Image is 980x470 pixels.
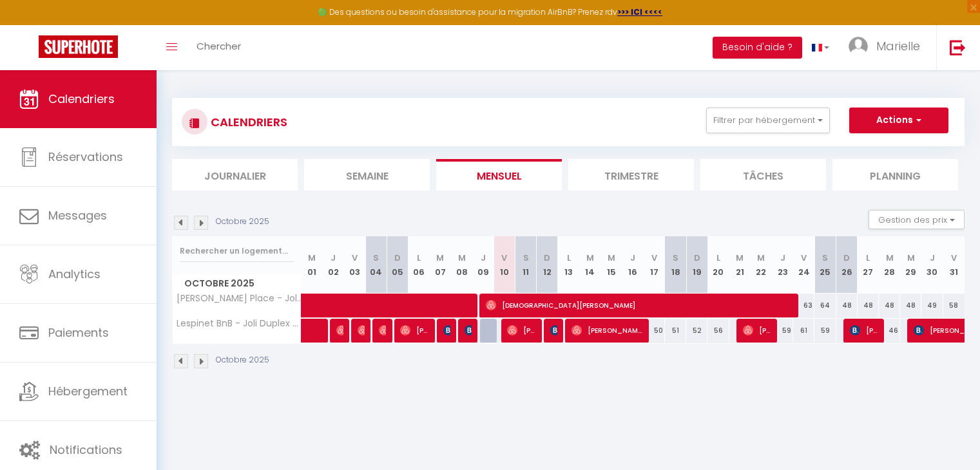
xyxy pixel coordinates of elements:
[352,252,358,264] abbr: V
[216,354,269,366] p: Octobre 2025
[417,252,421,264] abbr: L
[832,159,958,191] li: Planning
[814,294,836,317] div: 64
[793,294,814,317] div: 63
[379,318,386,343] span: [PERSON_NAME]
[850,318,878,343] span: [PERSON_NAME]
[430,236,451,294] th: 07
[39,35,118,58] img: Super Booking
[523,252,529,264] abbr: S
[344,236,365,294] th: 03
[757,252,765,264] abbr: M
[849,37,868,56] img: ...
[780,252,785,264] abbr: J
[507,318,535,343] span: [PERSON_NAME]
[472,236,494,294] th: 09
[173,274,301,293] span: Octobre 2025
[567,252,571,264] abbr: L
[365,236,387,294] th: 04
[876,38,920,54] span: Marielle
[630,252,635,264] abbr: J
[907,252,915,264] abbr: M
[943,236,965,294] th: 31
[586,252,594,264] abbr: M
[579,236,600,294] th: 14
[302,236,323,294] th: 01
[323,236,344,294] th: 02
[187,25,251,70] a: Chercher
[921,294,943,317] div: 49
[772,236,793,294] th: 23
[751,236,772,294] th: 22
[515,236,537,294] th: 11
[951,252,957,264] abbr: V
[600,236,622,294] th: 15
[331,252,336,264] abbr: J
[408,236,430,294] th: 06
[48,149,123,165] span: Réservations
[900,294,921,317] div: 48
[950,39,966,55] img: logout
[486,293,791,317] span: [DEMOGRAPHIC_DATA][PERSON_NAME]
[622,236,644,294] th: 16
[400,318,428,343] span: [PERSON_NAME]
[700,159,826,191] li: Tâches
[673,252,678,264] abbr: S
[572,318,642,343] span: [PERSON_NAME]
[481,252,486,264] abbr: J
[180,240,294,263] input: Rechercher un logement...
[175,294,303,303] span: [PERSON_NAME] Place - Joli Studio en [GEOGRAPHIC_DATA]
[729,236,751,294] th: 21
[465,318,472,343] span: [PERSON_NAME]
[617,6,662,17] a: >>> ICI <<<<
[858,294,879,317] div: 48
[387,236,408,294] th: 05
[608,252,615,264] abbr: M
[665,236,686,294] th: 18
[849,108,948,133] button: Actions
[879,319,900,343] div: 46
[793,236,814,294] th: 24
[458,252,466,264] abbr: M
[836,294,858,317] div: 48
[822,252,828,264] abbr: S
[886,252,894,264] abbr: M
[836,236,858,294] th: 26
[866,252,870,264] abbr: L
[50,442,122,458] span: Notifications
[879,294,900,317] div: 48
[644,319,665,343] div: 50
[48,266,101,282] span: Analytics
[358,318,365,343] span: [PERSON_NAME]
[207,108,287,136] h3: CALENDRIERS
[743,318,771,343] span: [PERSON_NAME]
[900,236,921,294] th: 29
[801,252,807,264] abbr: V
[216,216,269,228] p: Octobre 2025
[943,294,965,317] div: 58
[793,319,814,343] div: 61
[736,252,744,264] abbr: M
[843,252,850,264] abbr: D
[686,236,707,294] th: 19
[494,236,515,294] th: 10
[308,252,316,264] abbr: M
[558,236,579,294] th: 13
[716,252,720,264] abbr: L
[48,207,107,223] span: Messages
[814,319,836,343] div: 59
[713,37,802,59] button: Besoin d'aide ?
[336,318,343,343] span: [PERSON_NAME]
[172,159,298,191] li: Journalier
[665,319,686,343] div: 51
[707,319,729,343] div: 56
[930,252,935,264] abbr: J
[694,252,700,264] abbr: D
[451,236,472,294] th: 08
[858,236,879,294] th: 27
[48,91,115,107] span: Calendriers
[869,210,965,229] button: Gestion des prix
[544,252,550,264] abbr: D
[394,252,401,264] abbr: D
[651,252,657,264] abbr: V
